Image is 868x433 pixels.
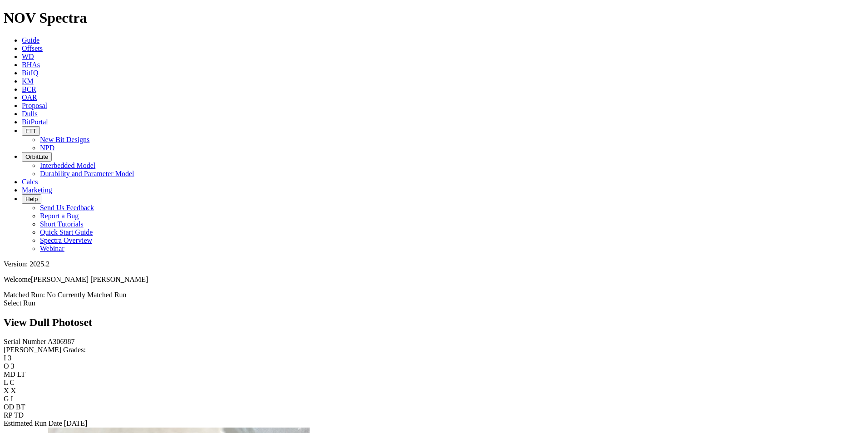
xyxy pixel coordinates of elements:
[4,419,62,427] label: Estimated Run Date
[22,69,38,77] a: BitIQ
[11,387,16,394] span: X
[4,403,14,411] label: OD
[22,152,52,162] button: OrbitLite
[40,204,94,212] a: Send Us Feedback
[4,411,12,419] label: RP
[48,338,75,345] span: A306987
[4,370,15,378] label: MD
[40,136,89,143] a: New Bit Designs
[40,245,64,252] a: Webinar
[40,212,79,220] a: Report a Bug
[14,411,24,419] span: TD
[40,144,54,152] a: NPD
[11,362,15,370] span: 3
[47,291,127,299] span: No Currently Matched Run
[22,178,38,186] a: Calcs
[4,291,45,299] span: Matched Run:
[22,186,52,194] a: Marketing
[4,395,9,403] label: G
[4,299,35,307] a: Select Run
[4,346,864,354] div: [PERSON_NAME] Grades:
[11,395,13,403] span: I
[40,236,92,244] a: Spectra Overview
[64,419,88,427] span: [DATE]
[4,387,9,394] label: X
[22,85,36,93] a: BCR
[10,379,15,386] span: C
[4,338,46,345] label: Serial Number
[22,194,41,204] button: Help
[22,126,40,136] button: FTT
[25,128,36,134] span: FTT
[22,118,48,126] a: BitPortal
[25,196,38,202] span: Help
[4,316,864,329] h2: View Dull Photoset
[22,102,47,109] a: Proposal
[40,228,93,236] a: Quick Start Guide
[4,10,864,26] h1: NOV Spectra
[40,162,95,169] a: Interbedded Model
[4,354,6,362] label: I
[22,36,39,44] a: Guide
[22,93,37,101] a: OAR
[17,370,25,378] span: LT
[31,276,148,283] span: [PERSON_NAME] [PERSON_NAME]
[4,362,9,370] label: O
[40,220,84,228] a: Short Tutorials
[22,110,38,118] a: Dulls
[22,61,40,69] a: BHAs
[22,53,34,60] a: WD
[8,354,11,362] span: 3
[22,77,34,85] a: KM
[4,379,8,386] label: L
[4,276,864,284] p: Welcome
[40,170,134,177] a: Durability and Parameter Model
[22,44,43,52] a: Offsets
[4,260,864,268] div: Version: 2025.2
[16,403,25,411] span: BT
[25,153,48,160] span: OrbitLite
